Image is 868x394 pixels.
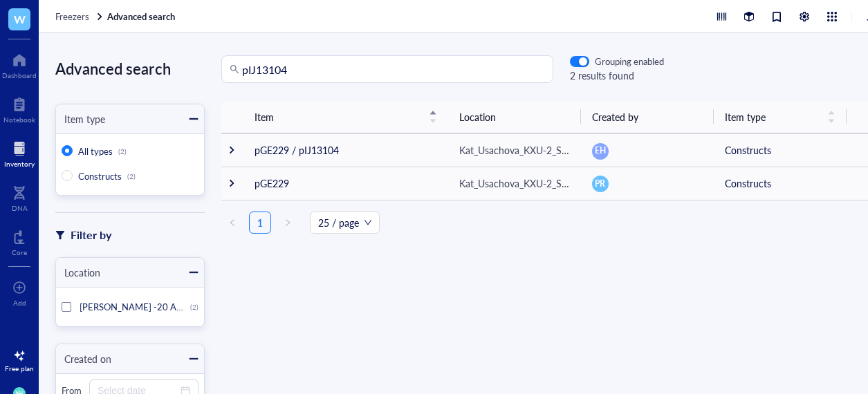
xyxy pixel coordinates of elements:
[310,212,380,234] div: Page Size
[595,178,605,190] span: PR
[12,226,27,256] a: Core
[4,160,35,168] div: Inventory
[12,204,28,212] div: DNA
[221,212,243,234] li: Previous Page
[55,10,89,23] span: Freezers
[570,68,664,83] div: 2 results found
[459,176,570,191] div: Kat_Usachova_KXU-2_Sporeamicin_Box2
[725,109,819,124] span: Item type
[13,299,26,307] div: Add
[249,212,271,234] li: 1
[118,147,127,156] div: (2)
[243,101,448,133] th: Item
[459,142,570,158] div: Kat_Usachova_KXU-2_Sporeamicin_Box2
[5,364,34,373] div: Free plan
[581,101,714,133] th: Created by
[255,109,421,124] span: Item
[3,93,35,124] a: Notebook
[78,169,122,182] span: Constructs
[277,212,299,234] button: right
[190,303,198,311] div: (2)
[107,10,178,23] a: Advanced search
[250,212,270,233] a: 1
[14,10,26,28] span: W
[714,133,847,167] td: Constructs
[595,144,606,157] span: EH
[3,115,35,124] div: Notebook
[127,172,136,180] div: (2)
[12,248,27,256] div: Core
[714,101,847,133] th: Item type
[221,212,243,234] button: left
[55,10,104,23] a: Freezers
[714,167,847,200] td: Constructs
[56,111,105,126] div: Item type
[448,101,581,133] th: Location
[228,218,237,227] span: left
[55,55,205,82] div: Advanced search
[318,212,371,233] span: 25 / page
[595,55,664,68] div: Grouping enabled
[243,133,448,167] td: pGE229 / pIJ13104
[71,226,111,244] div: Filter by
[56,351,111,366] div: Created on
[284,218,292,227] span: right
[56,265,100,280] div: Location
[80,300,201,313] span: [PERSON_NAME] -20 Archive
[243,167,448,200] td: pGE229
[2,49,37,79] a: Dashboard
[12,182,28,212] a: DNA
[2,71,37,79] div: Dashboard
[277,212,299,234] li: Next Page
[4,138,35,168] a: Inventory
[78,144,113,158] span: All types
